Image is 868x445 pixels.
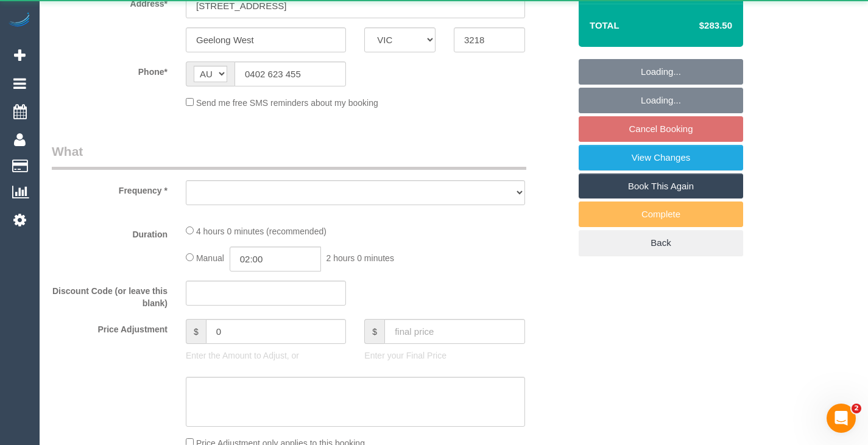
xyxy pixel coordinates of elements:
span: 2 [852,404,861,413]
label: Discount Code (or leave this blank) [43,281,177,309]
a: View Changes [579,145,743,170]
input: final price [384,319,525,344]
input: Phone* [235,61,346,86]
span: Send me free SMS reminders about my booking [196,98,378,108]
h4: $283.50 [663,21,732,31]
label: Price Adjustment [43,319,177,335]
img: Automaid Logo [7,12,32,29]
label: Frequency * [43,180,177,197]
label: Duration [43,224,177,240]
a: Book This Again [579,173,743,199]
strong: Total [590,20,619,30]
label: Phone* [43,61,177,78]
legend: What [52,142,526,170]
p: Enter your Final Price [364,349,524,362]
span: $ [364,319,384,344]
span: 2 hours 0 minutes [326,253,394,263]
input: Suburb* [186,27,346,52]
p: Enter the Amount to Adjust, or [186,349,346,362]
iframe: Intercom live chat [827,404,856,433]
span: Manual [196,253,224,263]
span: $ [186,319,206,344]
input: Post Code* [454,27,525,52]
span: 4 hours 0 minutes (recommended) [196,226,326,236]
a: Back [579,230,743,256]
